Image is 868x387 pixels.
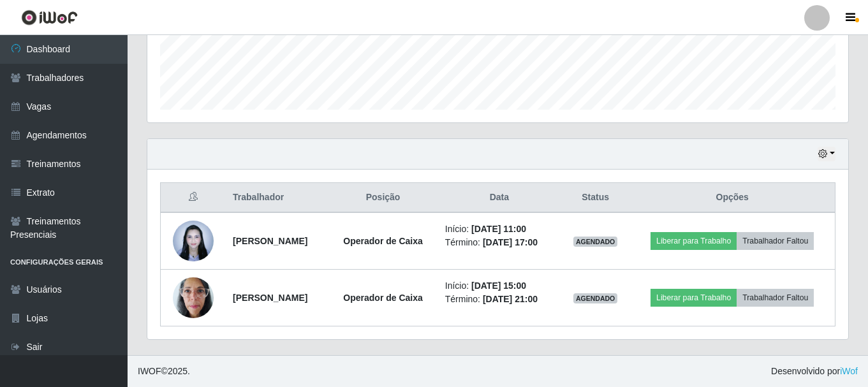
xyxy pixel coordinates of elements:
[233,236,307,246] strong: [PERSON_NAME]
[138,366,161,376] span: IWOF
[343,236,423,246] strong: Operador de Caixa
[233,293,307,303] strong: [PERSON_NAME]
[225,183,328,213] th: Trabalhador
[737,232,814,250] button: Trabalhador Faltou
[483,237,538,247] time: [DATE] 17:00
[445,236,554,249] li: Término:
[483,294,538,304] time: [DATE] 21:00
[471,281,526,291] time: [DATE] 15:00
[445,293,554,306] li: Término:
[328,183,437,213] th: Posição
[771,365,858,378] span: Desenvolvido por
[573,293,618,303] span: AGENDADO
[438,183,561,213] th: Data
[343,293,423,303] strong: Operador de Caixa
[138,365,190,378] span: © 2025 .
[445,223,554,236] li: Início:
[651,289,737,307] button: Liberar para Trabalho
[21,10,78,26] img: CoreUI Logo
[651,232,737,250] button: Liberar para Trabalho
[629,183,835,213] th: Opções
[173,270,214,325] img: 1740495747223.jpeg
[445,279,554,293] li: Início:
[737,289,814,307] button: Trabalhador Faltou
[561,183,629,213] th: Status
[471,224,526,234] time: [DATE] 11:00
[840,366,858,376] a: iWof
[173,214,214,268] img: 1742846870859.jpeg
[573,237,618,247] span: AGENDADO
